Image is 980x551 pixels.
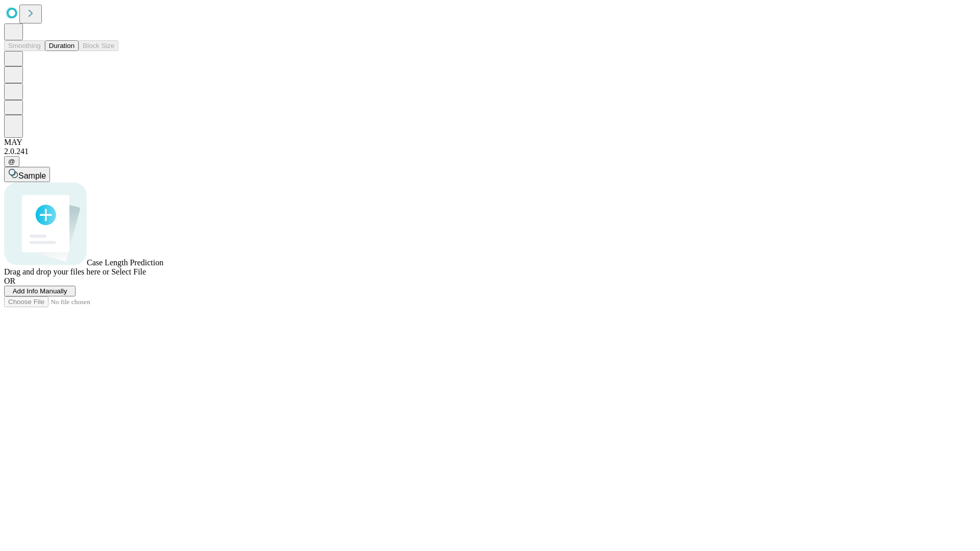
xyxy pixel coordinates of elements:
[4,138,976,147] div: MAY
[4,40,45,51] button: Smoothing
[4,167,50,182] button: Sample
[8,158,15,165] span: @
[87,258,163,267] span: Case Length Prediction
[79,40,118,51] button: Block Size
[13,287,67,295] span: Add Info Manually
[4,277,15,285] span: OR
[4,147,976,156] div: 2.0.241
[18,171,46,180] span: Sample
[111,267,146,276] span: Select File
[4,286,76,296] button: Add Info Manually
[4,267,109,276] span: Drag and drop your files here or
[4,156,19,167] button: @
[45,40,79,51] button: Duration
